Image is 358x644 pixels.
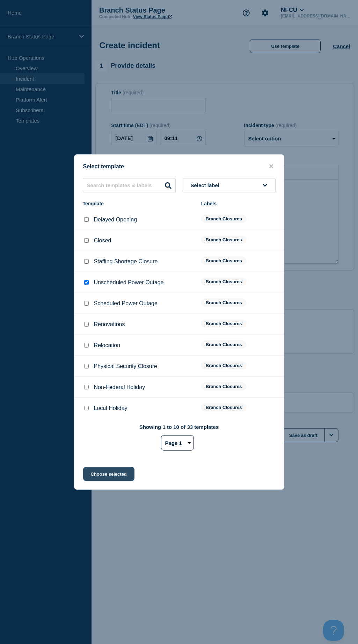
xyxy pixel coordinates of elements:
[94,342,120,349] p: Relocation
[94,384,145,390] p: Non-Federal Holiday
[84,238,89,243] input: Closed checkbox
[201,236,247,244] span: Branch Closures
[84,280,89,285] input: Unscheduled Power Outage checkbox
[83,201,194,206] div: Template
[84,322,89,327] input: Renovations checkbox
[191,182,222,188] span: Select label
[83,467,134,481] button: Choose selected
[94,258,158,265] p: Staffing Shortage Closure
[94,279,164,286] p: Unscheduled Power Outage
[267,163,275,170] button: close button
[84,406,89,410] input: Local Holiday checkbox
[94,405,127,411] p: Local Holiday
[94,217,137,223] p: Delayed Opening
[84,217,89,222] input: Delayed Opening checkbox
[201,341,247,349] span: Branch Closures
[201,257,247,265] span: Branch Closures
[74,163,284,170] div: Select template
[84,364,89,368] input: Physical Security Closure checkbox
[94,300,158,307] p: Scheduled Power Outage
[84,343,89,347] input: Relocation checkbox
[201,382,247,390] span: Branch Closures
[94,363,157,369] p: Physical Security Closure
[201,299,247,307] span: Branch Closures
[201,403,247,411] span: Branch Closures
[84,301,89,306] input: Scheduled Power Outage checkbox
[201,278,247,286] span: Branch Closures
[84,385,89,389] input: Non-Federal Holiday checkbox
[201,361,247,369] span: Branch Closures
[94,321,125,328] p: Renovations
[201,320,247,328] span: Branch Closures
[139,424,219,430] p: Showing 1 to 10 of 33 templates
[83,178,176,192] input: Search templates & labels
[201,201,276,206] div: Labels
[94,237,111,244] p: Closed
[183,178,276,192] button: Select label
[84,259,89,264] input: Staffing Shortage Closure checkbox
[201,215,247,223] span: Branch Closures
